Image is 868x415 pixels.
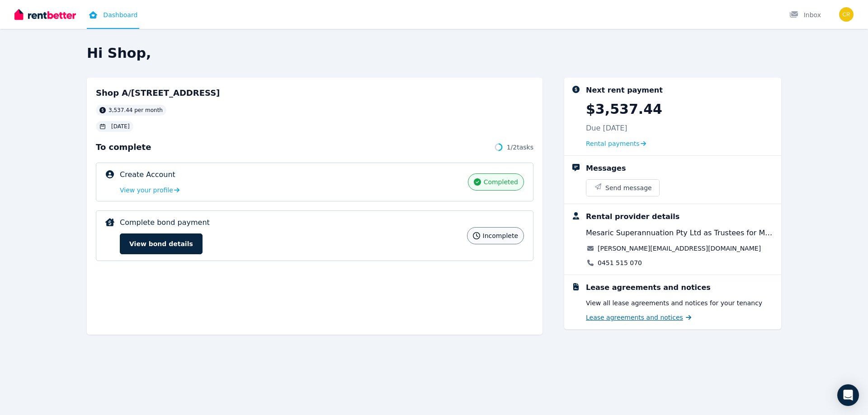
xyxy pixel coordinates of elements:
[586,139,646,148] a: Rental payments
[120,217,210,228] p: Complete bond payment
[586,101,662,117] p: $3,537.44
[586,85,663,96] div: Next rent payment
[120,169,175,180] p: Create Account
[586,313,691,322] a: Lease agreements and notices
[14,8,76,21] img: RentBetter
[120,233,203,254] button: View bond details
[483,231,518,240] span: incomplete
[111,123,130,130] span: [DATE]
[605,183,652,192] span: Send message
[120,186,173,195] span: View your profile
[507,143,533,152] span: 1 / 2 tasks
[586,228,774,238] span: Mesaric Superannuation Pty Ltd as Trustees for Mesaric Gen Super Fund
[120,186,179,195] a: View your profile
[108,107,163,114] span: 3,537.44 per month
[586,180,659,196] button: Send message
[96,141,151,154] span: To complete
[586,282,711,293] div: Lease agreements and notices
[96,87,220,99] h2: Shop A/[STREET_ADDRESS]
[586,211,679,222] div: Rental provider details
[484,177,518,187] span: completed
[105,218,114,226] img: Complete bond payment
[586,298,762,308] p: View all lease agreements and notices for your tenancy
[586,139,640,148] span: Rental payments
[586,313,683,322] span: Lease agreements and notices
[598,258,642,267] a: 0451 515 070
[839,7,854,22] img: Shop A
[837,384,859,406] div: Open Intercom Messenger
[789,10,821,19] div: Inbox
[598,244,761,253] a: [PERSON_NAME][EMAIL_ADDRESS][DOMAIN_NAME]
[87,45,781,61] h2: Hi Shop,
[586,123,627,134] p: Due [DATE]
[586,163,626,174] div: Messages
